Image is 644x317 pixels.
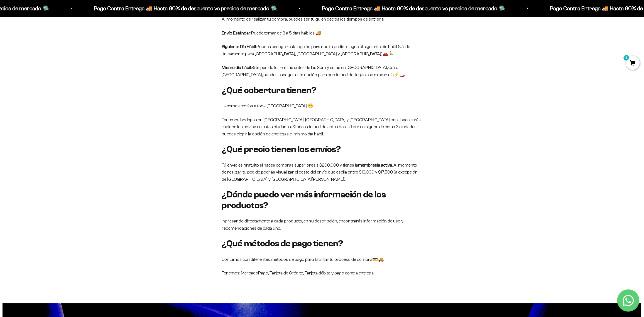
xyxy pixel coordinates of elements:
[89,4,273,13] p: Pago Contra Entrega 🚚 Hasta 60% de descuento vs precios de mercado 🛸
[358,163,392,168] strong: membresía activa
[222,31,251,36] strong: Envío Estándar:
[222,218,422,232] p: Ingresando directamente a cada producto, en su descripción, encontrarás información de uso y reco...
[222,44,257,49] strong: Siguiente Día Hábil:
[222,65,252,70] strong: Mismo día hábil:
[222,16,422,23] p: Al momento de realizar tú compra, puedes ser tú quién decida los tiempos de entrega.
[222,85,422,96] h3: ¿Qué cobertura tienen?
[222,144,422,155] h3: ¿Qué precio tienen los envíos?
[222,64,422,78] p: Si tu pedido lo realizas antes de las 3pm y estás en [GEOGRAPHIC_DATA], Cali o [GEOGRAPHIC_DATA],...
[626,60,640,66] a: 0
[222,190,422,211] h3: ¿Dónde puedo ver más información de los productos?
[222,103,422,110] p: Hacemos envíos a toda [GEOGRAPHIC_DATA] 😁
[222,270,422,277] p: Tenemos: MercadoPago, Tarjeta de Crédito, Tarjeta débito y pago contra entrega.
[222,239,422,249] h3: ¿Qué métodos de pago tienen?
[222,117,422,138] p: Tenemos bodegas en [GEOGRAPHIC_DATA], [GEOGRAPHIC_DATA] y [GEOGRAPHIC_DATA] para hacer más rápido...
[222,43,422,58] p: Puedes escoger esta opción para que tu pedido llegue el siguiente día hábil (válido únicamente pa...
[222,30,422,37] p: Puede tomar de 3 a 5 días hábiles 🚚
[222,162,422,183] p: Tú envío es gratuito si haces compras superiores a $200.000 y tienes la . Al momento de realizar ...
[623,55,630,61] mark: 0
[317,4,501,13] p: Pago Contra Entrega 🚚 Hasta 60% de descuento vs precios de mercado 🛸
[222,256,422,263] p: Contamos con diferentes métodos de pago para facilitar tu proceso de compra💳🚚.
